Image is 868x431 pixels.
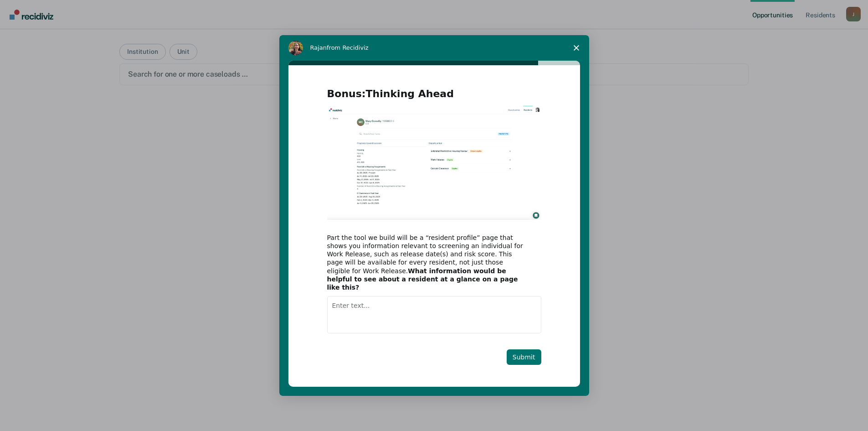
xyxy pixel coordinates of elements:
span: from Recidiviz [327,44,369,51]
img: Profile image for Rajan [288,41,303,55]
span: Close survey [564,35,589,61]
b: Thinking Ahead [366,88,454,99]
textarea: Enter text... [327,296,541,333]
b: What information would be helpful to see about a resident at a glance on a page like this? [327,267,518,291]
h2: Bonus: [327,87,541,106]
span: Rajan [310,44,327,51]
button: Submit [507,349,541,365]
div: Part the tool we build will be a “resident profile” page that shows you information relevant to s... [327,234,528,291]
